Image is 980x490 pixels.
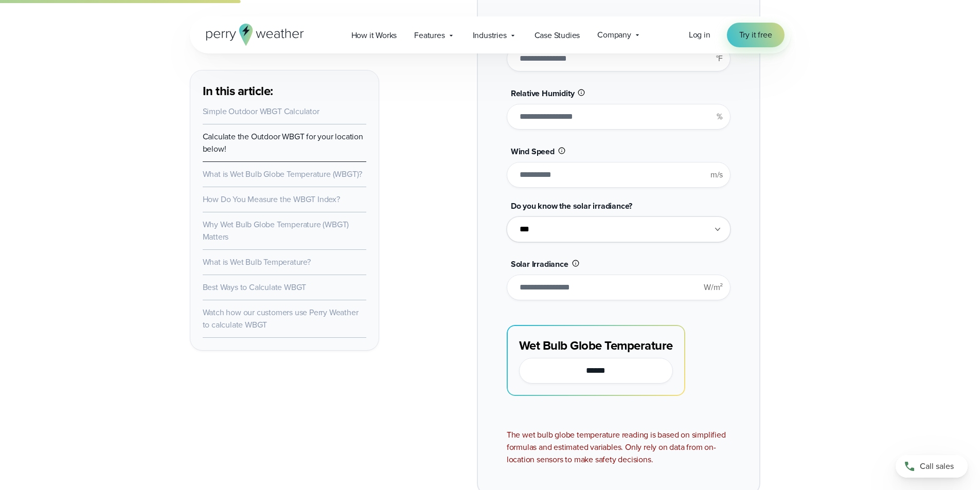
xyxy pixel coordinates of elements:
[597,29,631,41] span: Company
[920,460,954,473] span: Call sales
[343,25,406,46] a: How it Works
[351,29,397,42] span: How it Works
[203,256,311,268] a: What is Wet Bulb Temperature?
[511,258,568,270] span: Solar Irradiance
[511,146,555,157] span: Wind Speed
[511,200,632,212] span: Do you know the solar irradiance?
[414,29,444,42] span: Features
[526,25,589,46] a: Case Studies
[896,455,968,478] a: Call sales
[203,83,366,99] h3: In this article:
[203,281,307,293] a: Best Ways to Calculate WBGT
[689,29,710,41] span: Log in
[739,29,772,41] span: Try it free
[203,168,363,180] a: What is Wet Bulb Globe Temperature (WBGT)?
[727,23,785,47] a: Try it free
[203,131,363,155] a: Calculate the Outdoor WBGT for your location below!
[473,29,507,42] span: Industries
[203,105,319,117] a: Simple Outdoor WBGT Calculator
[507,429,730,466] div: The wet bulb globe temperature reading is based on simplified formulas and estimated variables. O...
[534,29,580,42] span: Case Studies
[203,219,349,243] a: Why Wet Bulb Globe Temperature (WBGT) Matters
[511,87,575,99] span: Relative Humidity
[689,29,710,41] a: Log in
[203,306,359,331] a: Watch how our customers use Perry Weather to calculate WBGT
[203,193,340,205] a: How Do You Measure the WBGT Index?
